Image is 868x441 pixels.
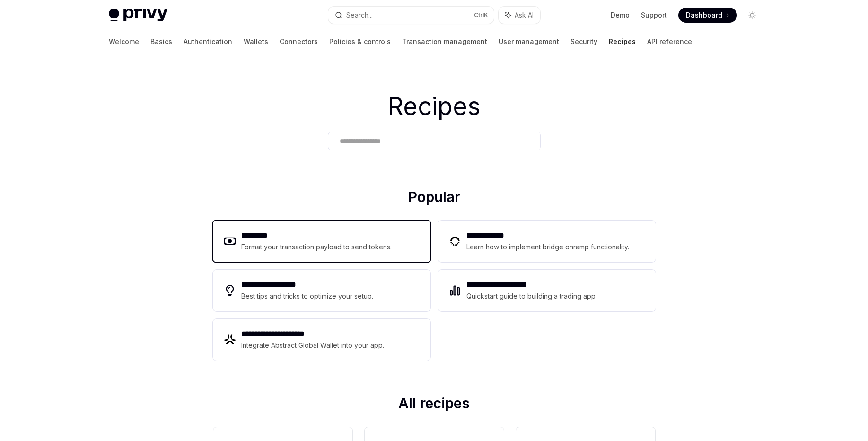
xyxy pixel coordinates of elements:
[213,395,656,415] h2: All recipes
[241,241,392,253] div: Format your transaction payload to send tokens.
[570,30,597,53] a: Security
[241,291,375,302] div: Best tips and tricks to optimize your setup.
[611,10,630,20] a: Demo
[678,8,737,23] a: Dashboard
[328,7,494,24] button: Search...CtrlK
[280,30,318,53] a: Connectors
[109,9,167,22] img: light logo
[499,30,559,53] a: User management
[244,30,268,53] a: Wallets
[641,10,667,20] a: Support
[241,340,385,351] div: Integrate Abstract Global Wallet into your app.
[499,7,540,24] button: Ask AI
[329,30,391,53] a: Policies & controls
[150,30,172,53] a: Basics
[109,30,139,53] a: Welcome
[184,30,232,53] a: Authentication
[466,291,597,302] div: Quickstart guide to building a trading app.
[686,10,722,20] span: Dashboard
[515,10,534,20] span: Ask AI
[402,30,487,53] a: Transaction management
[466,241,632,253] div: Learn how to implement bridge onramp functionality.
[213,188,656,209] h2: Popular
[346,9,373,21] div: Search...
[745,8,760,23] button: Toggle dark mode
[647,30,692,53] a: API reference
[213,220,430,262] a: **** ****Format your transaction payload to send tokens.
[474,11,488,19] span: Ctrl K
[609,30,636,53] a: Recipes
[438,220,656,262] a: **** **** ***Learn how to implement bridge onramp functionality.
